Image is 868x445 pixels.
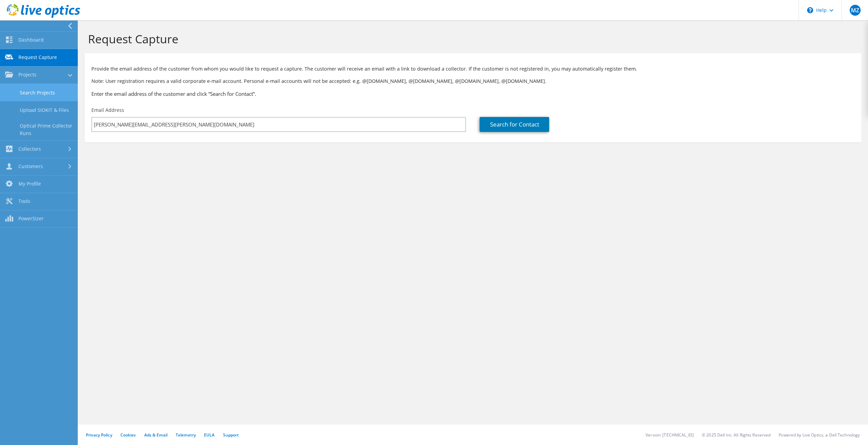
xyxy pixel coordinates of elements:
h1: Request Capture [88,32,854,46]
a: Cookies [120,432,136,438]
a: Support [223,432,239,438]
svg: \n [807,7,813,13]
a: EULA [204,432,215,438]
p: Provide the email address of the customer from whom you would like to request a capture. The cust... [91,65,854,73]
a: Ads & Email [144,432,167,438]
span: MZ [850,5,860,16]
a: Telemetry [176,432,196,438]
a: Privacy Policy [86,432,112,438]
a: Search for Contact [480,117,549,132]
p: Note: User registration requires a valid corporate e-mail account. Personal e-mail accounts will ... [91,77,854,85]
li: Version: [TECHNICAL_ID] [646,432,694,438]
h3: Enter the email address of the customer and click “Search for Contact”. [91,90,854,98]
li: © 2025 Dell Inc. All Rights Reserved [702,432,770,438]
li: Powered by Live Optics, a Dell Technology [779,432,860,438]
label: Email Address [91,107,124,114]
